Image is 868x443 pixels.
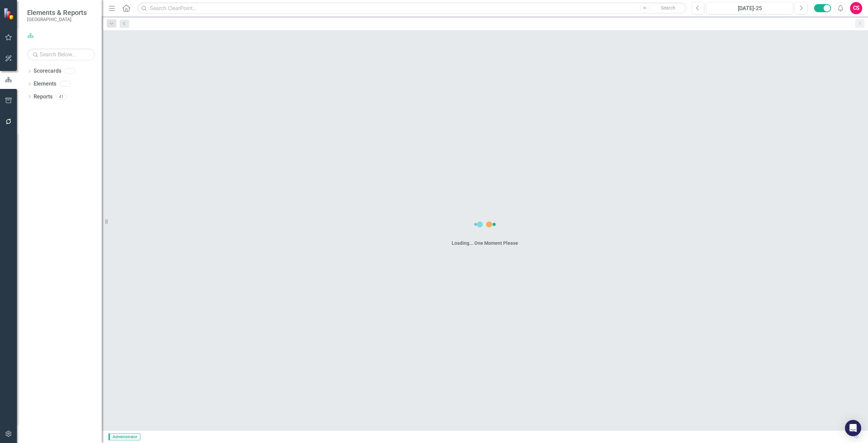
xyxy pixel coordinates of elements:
[3,8,15,20] img: ClearPoint Strategy
[27,17,87,22] small: [GEOGRAPHIC_DATA]
[709,4,791,13] div: [DATE]-25
[34,80,56,88] a: Elements
[108,433,140,440] span: Administrator
[56,94,67,99] div: 41
[651,3,685,13] button: Search
[850,2,862,14] button: CS
[661,5,675,11] span: Search
[137,2,687,14] input: Search ClearPoint...
[706,2,793,14] button: [DATE]-25
[452,240,518,246] div: Loading... One Moment Please
[27,8,87,17] span: Elements & Reports
[34,93,53,101] a: Reports
[27,49,95,60] input: Search Below...
[845,420,861,436] div: Open Intercom Messenger
[34,67,61,75] a: Scorecards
